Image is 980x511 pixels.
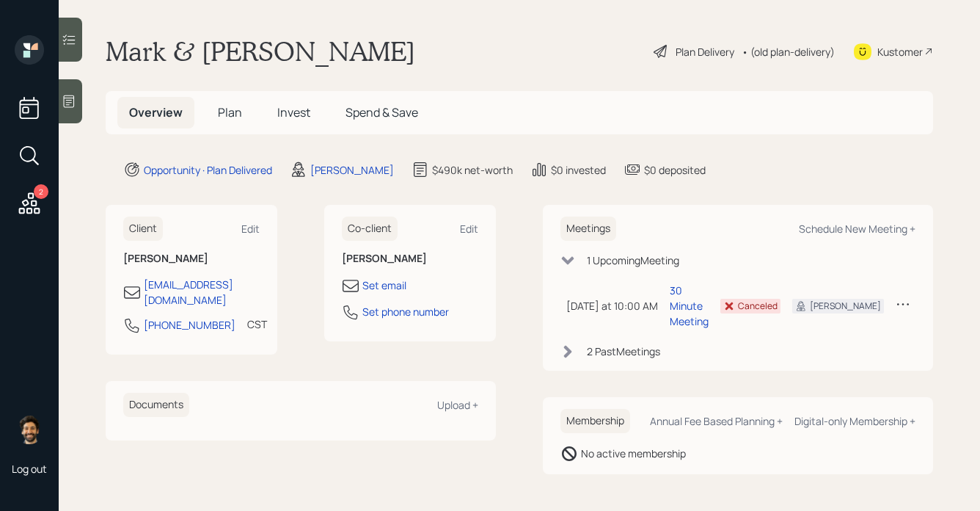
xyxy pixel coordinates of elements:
[560,217,616,241] h6: Meetings
[144,162,272,178] div: Opportunity · Plan Delivered
[123,253,260,265] h6: [PERSON_NAME]
[551,162,606,178] div: $0 invested
[566,298,658,314] div: [DATE] at 10:00 AM
[12,462,47,476] div: Log out
[144,317,235,333] div: [PHONE_NUMBER]
[15,415,44,444] img: eric-schwartz-headshot.png
[581,446,686,461] div: No active membership
[34,184,48,199] div: 2
[218,104,242,120] span: Plan
[362,278,406,293] div: Set email
[799,222,915,236] div: Schedule New Meeting +
[587,344,660,359] div: 2 Past Meeting s
[345,104,418,120] span: Spend & Save
[432,162,513,178] div: $490k net-worth
[644,162,706,178] div: $0 deposited
[362,304,449,319] div: Set phone number
[310,162,394,178] div: [PERSON_NAME]
[794,414,915,428] div: Digital-only Membership +
[738,300,778,313] div: Canceled
[877,44,923,59] div: Kustomer
[650,414,783,428] div: Annual Fee Based Planning +
[810,300,881,313] div: [PERSON_NAME]
[676,44,734,59] div: Plan Delivery
[342,217,398,241] h6: Co-client
[241,222,260,236] div: Edit
[560,409,630,433] h6: Membership
[144,277,260,308] div: [EMAIL_ADDRESS][DOMAIN_NAME]
[277,104,310,120] span: Invest
[587,253,679,268] div: 1 Upcoming Meeting
[247,316,267,332] div: CST
[129,104,183,120] span: Overview
[123,217,163,241] h6: Client
[670,283,709,329] div: 30 Minute Meeting
[123,393,189,417] h6: Documents
[437,398,478,412] div: Upload +
[342,253,478,265] h6: [PERSON_NAME]
[106,35,415,68] h1: Mark & [PERSON_NAME]
[460,222,478,236] div: Edit
[742,44,835,59] div: • (old plan-delivery)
